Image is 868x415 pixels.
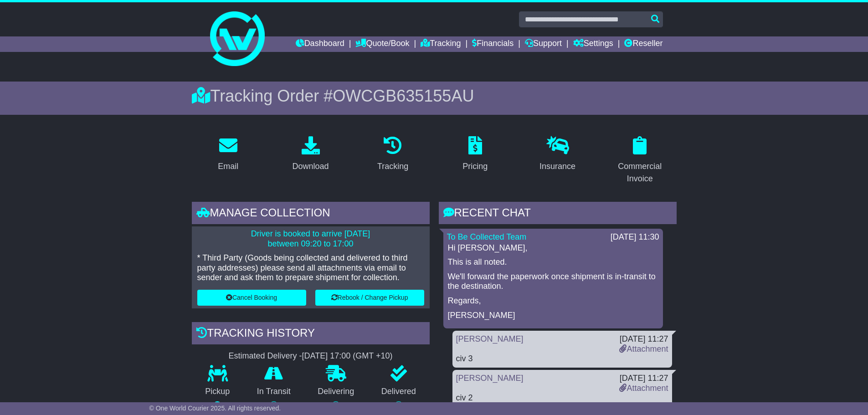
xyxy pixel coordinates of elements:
p: Driver is booked to arrive [DATE] between 09:20 to 17:00 [197,229,424,249]
a: [PERSON_NAME] [456,334,524,343]
a: Financials [472,36,514,52]
span: © One World Courier 2025. All rights reserved. [149,405,281,412]
div: Commercial Invoice [609,160,671,185]
a: Attachment [619,344,668,354]
a: [PERSON_NAME] [456,374,524,383]
a: Tracking [371,133,414,176]
a: Quote/Book [355,36,409,52]
p: Hi [PERSON_NAME], [448,243,658,253]
p: Delivered [368,387,430,397]
div: RECENT CHAT [439,202,677,226]
div: civ 2 [456,393,668,403]
a: Pricing [457,133,493,176]
a: Settings [573,36,613,52]
div: [DATE] 11:27 [619,374,668,384]
p: This is all noted. [448,257,658,267]
div: Manage collection [192,202,430,226]
div: Tracking Order # [192,86,677,106]
div: Insurance [539,160,575,173]
div: Email [218,160,238,173]
div: [DATE] 11:27 [619,334,668,344]
a: Insurance [534,133,581,176]
a: Commercial Invoice [603,133,677,188]
a: Download [286,133,334,176]
a: Attachment [619,384,668,393]
button: Cancel Booking [197,290,306,306]
div: Tracking history [192,322,430,347]
p: In Transit [243,387,304,397]
div: Tracking [377,160,408,173]
a: Dashboard [296,36,344,52]
a: To Be Collected Team [447,232,527,241]
div: civ 3 [456,354,668,364]
div: Estimated Delivery - [192,351,430,361]
p: * Third Party (Goods being collected and delivered to third party addresses) please send all atta... [197,253,424,283]
span: OWCGB635155AU [333,87,474,105]
p: We'll forward the paperwork once shipment is in-transit to the destination. [448,272,658,292]
div: Pricing [462,160,488,173]
div: [DATE] 17:00 (GMT +10) [302,351,393,361]
p: Regards, [448,296,658,306]
p: [PERSON_NAME] [448,311,658,321]
a: Tracking [421,36,461,52]
p: Delivering [304,387,368,397]
p: Pickup [192,387,244,397]
button: Rebook / Change Pickup [315,290,424,306]
a: Email [212,133,244,176]
div: Download [292,160,329,173]
a: Support [525,36,562,52]
div: [DATE] 11:30 [611,232,659,242]
a: Reseller [624,36,663,52]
